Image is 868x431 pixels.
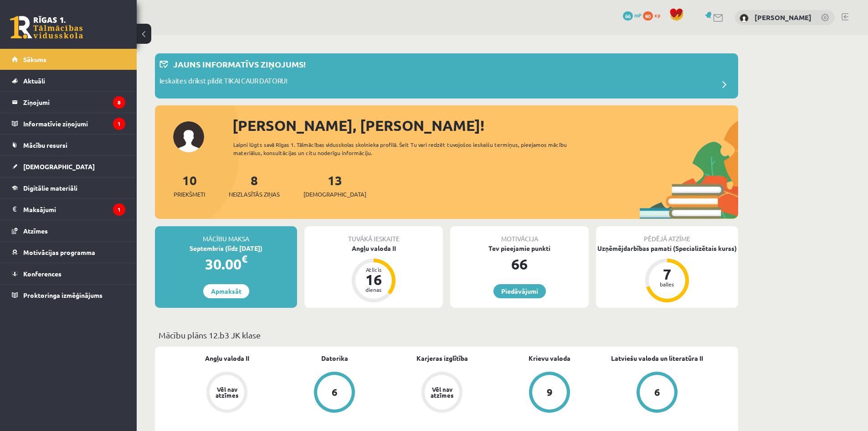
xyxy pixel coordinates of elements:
[360,267,387,272] div: Atlicis
[653,281,681,287] div: balles
[450,226,589,244] div: Motivācija
[232,114,738,136] div: [PERSON_NAME], [PERSON_NAME]!
[281,372,388,415] a: 6
[547,387,553,397] div: 9
[303,190,366,199] span: [DEMOGRAPHIC_DATA]
[654,11,660,19] span: xp
[304,244,443,304] a: Angļu valoda II Atlicis 16 dienas
[429,386,455,398] div: Vēl nav atzīmes
[23,113,125,134] legend: Informatīvie ziņojumi
[174,172,205,199] a: 10Priekšmeti
[12,177,125,198] a: Digitālie materiāli
[159,329,734,341] p: Mācību plāns 12.b3 JK klase
[303,172,366,199] a: 13[DEMOGRAPHIC_DATA]
[416,353,468,363] a: Karjeras izglītība
[360,272,387,287] div: 16
[23,248,95,256] span: Motivācijas programma
[450,253,589,275] div: 66
[332,387,338,397] div: 6
[360,287,387,292] div: dienas
[12,220,125,241] a: Atzīmes
[113,203,125,216] i: 1
[611,353,703,363] a: Latviešu valoda un literatūra II
[12,156,125,177] a: [DEMOGRAPHIC_DATA]
[241,252,247,265] span: €
[23,270,62,278] span: Konferences
[23,291,103,299] span: Proktoringa izmēģinājums
[643,11,653,21] span: 80
[229,172,280,199] a: 8Neizlasītās ziņas
[596,244,738,304] a: Uzņēmējdarbības pamati (Specializētais kurss) 7 balles
[203,284,249,298] a: Apmaksāt
[113,118,125,130] i: 1
[12,242,125,263] a: Motivācijas programma
[493,284,546,298] a: Piedāvājumi
[634,11,642,19] span: mP
[159,58,734,94] a: Jauns informatīvs ziņojums! Ieskaites drīkst pildīt TIKAI CAUR DATORU!
[23,55,46,63] span: Sākums
[233,140,583,157] div: Laipni lūgts savā Rīgas 1. Tālmācības vidusskolas skolnieka profilā. Šeit Tu vari redzēt tuvojošo...
[23,77,45,85] span: Aktuāli
[155,226,297,244] div: Mācību maksa
[174,190,205,199] span: Priekšmeti
[155,244,297,253] div: Septembris (līdz [DATE])
[23,162,95,171] span: [DEMOGRAPHIC_DATA]
[12,70,125,91] a: Aktuāli
[623,11,642,19] a: 66 mP
[23,141,67,149] span: Mācību resursi
[596,244,738,253] div: Uzņēmējdarbības pamati (Specializētais kurss)
[205,353,249,363] a: Angļu valoda II
[214,386,240,398] div: Vēl nav atzīmes
[755,13,812,22] a: [PERSON_NAME]
[654,387,660,397] div: 6
[10,16,83,39] a: Rīgas 1. Tālmācības vidusskola
[450,244,589,253] div: Tev pieejamie punkti
[12,199,125,220] a: Maksājumi1
[740,14,749,23] img: Dmitrijs Zaharovs
[173,372,281,415] a: Vēl nav atzīmes
[23,199,125,220] legend: Maksājumi
[388,372,496,415] a: Vēl nav atzīmes
[496,372,603,415] a: 9
[23,227,48,235] span: Atzīmes
[12,113,125,134] a: Informatīvie ziņojumi1
[12,263,125,284] a: Konferences
[529,353,570,363] a: Krievu valoda
[229,190,280,199] span: Neizlasītās ziņas
[12,92,125,113] a: Ziņojumi8
[113,96,125,109] i: 8
[12,285,125,306] a: Proktoringa izmēģinājums
[12,135,125,156] a: Mācību resursi
[23,184,77,192] span: Digitālie materiāli
[155,253,297,275] div: 30.00
[173,58,306,70] p: Jauns informatīvs ziņojums!
[23,92,125,113] legend: Ziņojumi
[623,11,633,21] span: 66
[643,11,665,19] a: 80 xp
[603,372,711,415] a: 6
[12,49,125,70] a: Sākums
[159,76,288,88] p: Ieskaites drīkst pildīt TIKAI CAUR DATORU!
[304,244,443,253] div: Angļu valoda II
[596,226,738,244] div: Pēdējā atzīme
[304,226,443,244] div: Tuvākā ieskaite
[321,353,348,363] a: Datorika
[653,267,681,281] div: 7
